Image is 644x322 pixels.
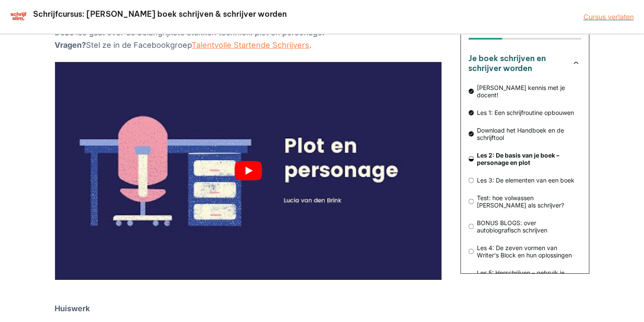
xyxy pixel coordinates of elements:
[55,304,90,313] strong: Huiswerk
[583,12,634,21] a: Cursus verlaten
[32,9,288,19] h2: Schrijfcursus: [PERSON_NAME] boek schrijven & schrijver worden
[469,53,581,305] nav: Cursusoverzicht
[474,176,581,184] span: Les 3: De elementen van een boek
[469,176,581,184] a: Les 3: De elementen van een boek
[55,62,442,280] button: play Youtube video
[474,269,581,284] span: Les 5: Herschrijven – gebruik je hersenen slim
[55,40,86,50] strong: Vragen?
[474,109,581,116] span: Les 1: Een schrijfroutine opbouwen
[192,40,310,50] a: Talentvolle Startende Schrijvers
[469,53,562,74] h3: Je boek schrijven en schrijver worden
[55,27,442,52] p: Deze les gaat over de belangrijkste stukken techniek: plot en personage. Stel ze in de Facebookgr...
[474,219,581,234] span: BONUS BLOGS: over autobiografisch schrijven
[10,12,27,22] img: schrijfcursus schrijfslim academy
[469,194,581,209] a: Test: hoe volwassen [PERSON_NAME] als schrijver?
[474,194,581,209] span: Test: hoe volwassen [PERSON_NAME] als schrijver?
[474,244,581,259] span: Les 4: De zeven vormen van Writer's Block en hun oplossingen
[474,152,581,166] span: Les 2: De basis van je boek – personage en plot
[469,53,581,74] button: Je boek schrijven en schrijver worden
[469,152,581,166] a: Les 2: De basis van je boek – personage en plot
[469,84,581,99] a: [PERSON_NAME] kennis met je docent!
[469,219,581,234] a: BONUS BLOGS: over autobiografisch schrijven
[469,244,581,259] a: Les 4: De zeven vormen van Writer's Block en hun oplossingen
[469,109,581,116] a: Les 1: Een schrijfroutine opbouwen
[469,127,581,141] a: Download het Handboek en de schrijftool
[469,269,581,284] a: Les 5: Herschrijven – gebruik je hersenen slim
[474,127,581,141] span: Download het Handboek en de schrijftool
[474,84,581,99] span: [PERSON_NAME] kennis met je docent!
